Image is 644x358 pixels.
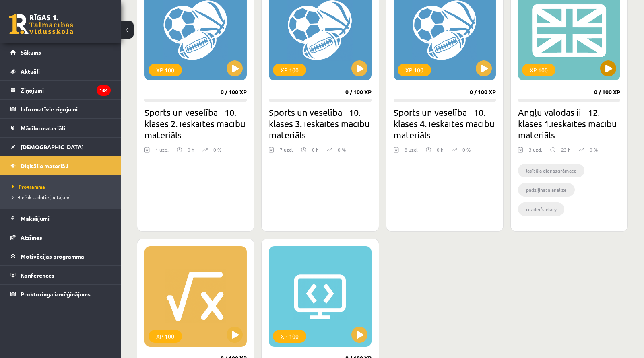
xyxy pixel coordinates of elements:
[312,146,319,153] p: 0 h
[12,194,70,200] span: Biežāk uzdotie jautājumi
[21,49,41,56] span: Sākums
[405,146,418,158] div: 8 uzd.
[12,183,113,190] a: Programma
[21,290,91,298] span: Proktoringa izmēģinājums
[21,143,84,150] span: [DEMOGRAPHIC_DATA]
[394,107,496,140] h2: Sports un veselība - 10. klases 4. ieskaites mācību materiāls
[10,100,111,118] a: Informatīvie ziņojumi
[10,247,111,265] a: Motivācijas programma
[561,146,571,153] p: 23 h
[529,146,542,158] div: 3 uzd.
[590,146,598,153] p: 0 %
[273,330,306,343] div: XP 100
[338,146,346,153] p: 0 %
[21,209,111,228] legend: Maksājumi
[10,138,111,156] a: [DEMOGRAPHIC_DATA]
[10,228,111,247] a: Atzīmes
[10,43,111,62] a: Sākums
[21,272,54,279] span: Konferences
[21,81,111,99] legend: Ziņojumi
[155,146,169,158] div: 1 uzd.
[21,234,42,241] span: Atzīmes
[10,285,111,303] a: Proktoringa izmēģinājums
[144,107,247,140] h2: Sports un veselība - 10. klases 2. ieskaites mācību materiāls
[10,119,111,137] a: Mācību materiāli
[522,64,555,76] div: XP 100
[273,64,306,76] div: XP 100
[9,14,73,34] a: Rīgas 1. Tālmācības vidusskola
[21,162,68,169] span: Digitālie materiāli
[12,183,45,190] span: Programma
[21,124,65,132] span: Mācību materiāli
[21,100,111,118] legend: Informatīvie ziņojumi
[188,146,194,153] p: 0 h
[10,81,111,99] a: Ziņojumi164
[21,68,40,75] span: Aktuāli
[518,164,584,177] li: lasītāja dienasgrāmata
[518,107,620,140] h2: Angļu valodas ii - 12. klases 1.ieskaites mācību materiāls
[518,202,564,216] li: reader’s diary
[149,64,182,76] div: XP 100
[398,64,431,76] div: XP 100
[12,193,113,201] a: Biežāk uzdotie jautājumi
[437,146,444,153] p: 0 h
[518,183,575,197] li: padziļināta analīze
[213,146,221,153] p: 0 %
[21,253,84,260] span: Motivācijas programma
[10,266,111,284] a: Konferences
[280,146,293,158] div: 7 uzd.
[10,62,111,80] a: Aktuāli
[149,330,182,343] div: XP 100
[10,156,111,175] a: Digitālie materiāli
[10,209,111,228] a: Maksājumi
[269,107,371,140] h2: Sports un veselība - 10. klases 3. ieskaites mācību materiāls
[97,85,111,96] i: 164
[462,146,471,153] p: 0 %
